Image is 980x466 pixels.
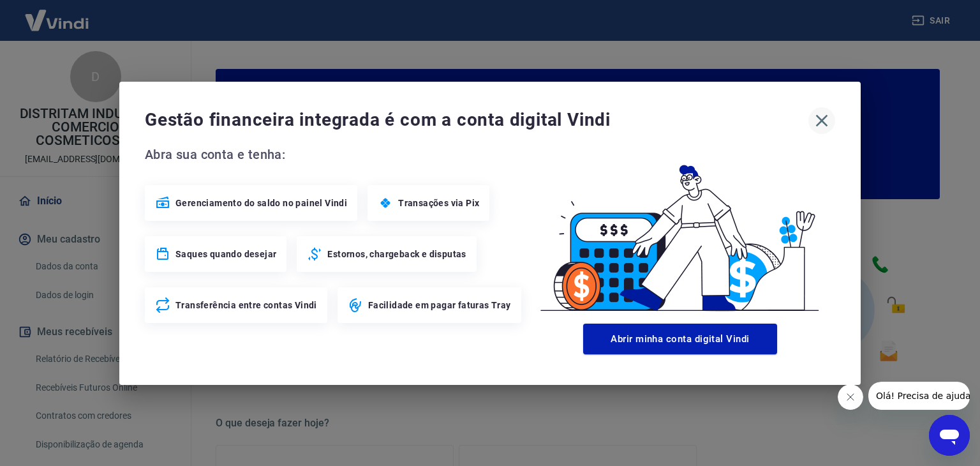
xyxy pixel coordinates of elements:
span: Abra sua conta e tenha: [145,144,525,165]
span: Transferência entre contas Vindi [175,299,317,312]
img: Good Billing [525,144,835,319]
iframe: Mensagem da empresa [868,382,970,410]
span: Facilidade em pagar faturas Tray [368,299,511,312]
span: Transações via Pix [398,197,479,209]
span: Saques quando desejar [175,248,276,260]
span: Estornos, chargeback e disputas [327,248,466,260]
button: Abrir minha conta digital Vindi [583,324,777,354]
iframe: Fechar mensagem [838,384,863,410]
span: Gestão financeira integrada é com a conta digital Vindi [145,107,808,133]
span: Olá! Precisa de ajuda? [8,9,107,19]
iframe: Botão para abrir a janela de mensagens [929,415,970,456]
span: Gerenciamento do saldo no painel Vindi [175,197,347,209]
